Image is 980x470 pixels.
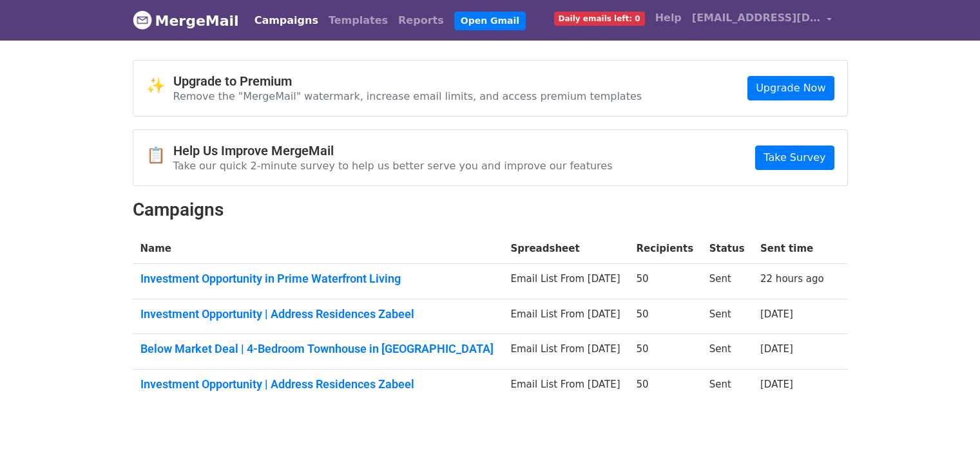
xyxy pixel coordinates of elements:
[323,8,393,33] a: Templates
[702,299,753,334] td: Sent
[146,77,173,95] span: ✨
[503,334,629,370] td: Email List From [DATE]
[503,299,629,334] td: Email List From [DATE]
[760,273,824,285] a: 22 hours ago
[629,334,702,370] td: 50
[133,7,239,34] a: MergeMail
[140,377,495,391] a: Investment Opportunity | Address Residences Zabeel
[760,379,793,390] a: [DATE]
[629,369,702,404] td: 50
[173,73,642,89] h4: Upgrade to Premium
[702,234,753,264] th: Status
[503,234,629,264] th: Spreadsheet
[173,143,613,158] h4: Help Us Improve MergeMail
[753,234,832,264] th: Sent time
[629,299,702,334] td: 50
[747,76,834,100] a: Upgrade Now
[173,159,613,173] p: Take our quick 2-minute survey to help us better serve you and improve our features
[687,5,838,35] a: [EMAIL_ADDRESS][DOMAIN_NAME]
[760,308,793,320] a: [DATE]
[133,234,503,264] th: Name
[140,272,495,286] a: Investment Opportunity in Prime Waterfront Living
[140,342,495,356] a: Below Market Deal | 4-Bedroom Townhouse in [GEOGRAPHIC_DATA]
[503,264,629,299] td: Email List From [DATE]
[650,5,687,31] a: Help
[393,8,449,33] a: Reports
[629,264,702,299] td: 50
[503,369,629,404] td: Email List From [DATE]
[133,199,848,221] h2: Campaigns
[755,146,834,170] a: Take Survey
[549,5,650,31] a: Daily emails left: 0
[249,8,323,33] a: Campaigns
[702,264,753,299] td: Sent
[146,146,173,165] span: 📋
[133,10,152,30] img: MergeMail logo
[454,12,526,30] a: Open Gmail
[629,234,702,264] th: Recipients
[760,343,793,355] a: [DATE]
[173,89,642,103] p: Remove the "MergeMail" watermark, increase email limits, and access premium templates
[692,10,821,26] span: [EMAIL_ADDRESS][DOMAIN_NAME]
[140,307,495,321] a: Investment Opportunity | Address Residences Zabeel
[702,334,753,370] td: Sent
[554,12,645,26] span: Daily emails left: 0
[702,369,753,404] td: Sent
